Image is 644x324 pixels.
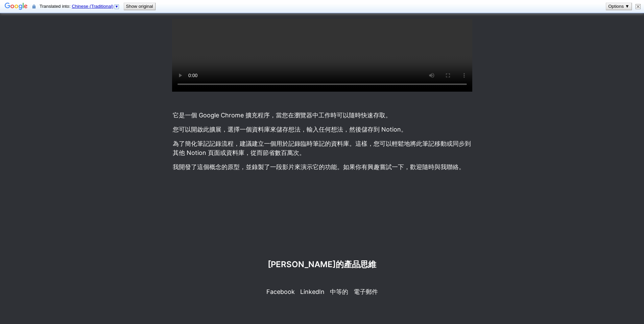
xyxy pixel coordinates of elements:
[72,4,113,9] span: Chinese (Traditional)
[329,283,349,297] a: 中等的
[124,3,155,10] button: Show original
[606,3,631,10] button: Options ▼
[173,112,391,119] font: 它是一個 Google Chrome 擴充程序，當您在瀏覽器中工作時可以隨時快速存取。
[354,288,378,295] font: 電子郵件
[5,2,28,11] img: Google Translate
[330,288,348,295] font: 中等的
[268,259,376,275] a: [PERSON_NAME]的產品思維
[32,4,35,9] img: The content of this secure page will be sent to Google for translation, using a secure connection.
[266,283,295,297] a: Facebook
[173,163,465,170] font: 我開發了這個概念的原型，並錄製了一段影片來演示它的功能。如果你有興趣嘗試一下，歡迎隨時與我聯絡。
[268,259,376,269] font: [PERSON_NAME]的產品思維
[40,4,121,9] span: Translated into:
[173,126,407,133] font: 您可以開啟此擴展，選擇一個資料庫來儲存想法，輸入任何想法，然後儲存到 Notion。
[353,283,379,297] a: 電子郵件
[173,140,471,156] font: 為了簡化筆記記錄流程，建議建立一個用於記錄臨時筆記的資料庫。這樣，您可以輕鬆地將此筆記移動或同步到其他 Notion 頁面或資料庫，從而節省數百萬次。
[300,288,325,295] font: LinkedIn
[72,4,119,9] a: Chinese (Traditional)
[266,288,295,295] font: Facebook
[636,4,641,9] img: Close
[300,283,325,297] a: LinkedIn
